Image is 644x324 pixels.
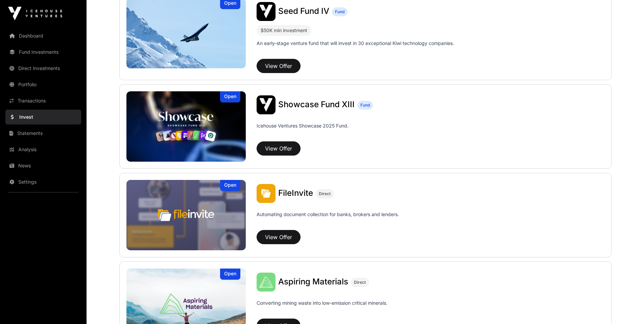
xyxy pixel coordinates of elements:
a: Showcase Fund XIIIOpen [126,91,246,162]
img: FileInvite [257,184,276,203]
a: FileInviteOpen [126,180,246,250]
p: Automating document collection for banks, brokers and lenders. [257,211,399,227]
p: Converting mining waste into low-emission critical minerals. [257,300,387,316]
p: Icehouse Ventures Showcase 2025 Fund. [257,122,349,129]
span: Showcase Fund XIII [278,99,355,109]
img: Showcase Fund XIII [257,95,276,114]
div: Open [220,269,240,280]
a: Portfolio [5,77,81,92]
span: Fund [335,9,344,15]
a: Transactions [5,93,81,108]
button: View Offer [257,141,301,156]
button: View Offer [257,230,301,244]
a: Fund Investments [5,45,81,60]
a: Dashboard [5,28,81,43]
a: Statements [5,126,81,141]
a: Aspiring Materials [278,278,348,286]
div: $50K min investment [257,25,311,36]
p: An early-stage venture fund that will invest in 30 exceptional Kiwi technology companies. [257,40,454,47]
span: Direct [354,280,366,285]
a: Direct Investments [5,61,81,76]
img: Icehouse Ventures Logo [8,7,62,20]
span: Direct [319,191,331,196]
a: Invest [5,110,81,124]
button: View Offer [257,59,301,73]
img: Aspiring Materials [257,273,276,292]
span: Seed Fund IV [278,6,329,16]
a: FileInvite [278,189,313,198]
span: Aspiring Materials [278,277,348,286]
img: Showcase Fund XIII [126,91,246,162]
iframe: Chat Widget [610,292,644,324]
span: Fund [360,102,370,108]
a: Settings [5,175,81,189]
a: Showcase Fund XIII [278,100,355,109]
span: FileInvite [278,188,313,198]
div: Open [220,91,240,102]
img: Seed Fund IV [257,2,276,21]
div: Open [220,180,240,191]
a: Seed Fund IV [278,7,329,16]
a: News [5,158,81,173]
a: Analysis [5,142,81,157]
img: FileInvite [126,180,246,250]
div: $50K min investment [261,26,307,34]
